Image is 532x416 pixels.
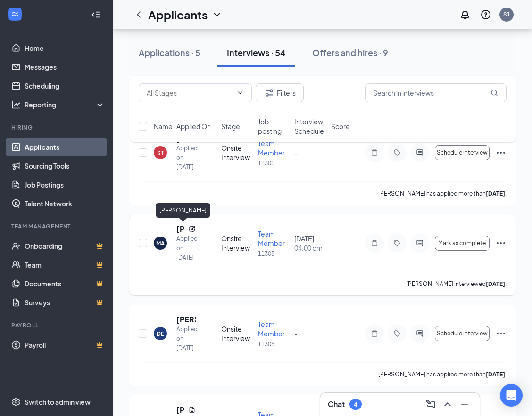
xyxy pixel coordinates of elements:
div: Reporting [25,100,106,109]
div: S1 [503,10,510,18]
svg: Document [188,406,196,414]
a: Talent Network [25,194,105,213]
svg: Tag [391,149,403,156]
span: Schedule interview [437,149,488,156]
div: Payroll [11,321,103,329]
a: OnboardingCrown [25,237,105,255]
div: Onsite Interview [221,324,252,343]
span: Name · Applied On [154,122,211,131]
button: Minimize [457,397,472,412]
h5: [PERSON_NAME] [176,224,184,234]
div: Hiring [11,123,103,131]
a: SurveysCrown [25,293,105,312]
svg: Analysis [11,100,21,109]
svg: Note [369,330,380,337]
input: Search in interviews [365,83,507,102]
span: 04:00 pm - 04:15 pm [294,243,325,253]
a: Applicants [25,138,105,156]
div: [DATE] [294,234,325,253]
p: 11305 [258,250,289,258]
svg: ChevronDown [211,9,223,20]
svg: Ellipses [495,147,507,158]
svg: ChevronLeft [133,9,144,20]
span: - [294,148,298,157]
span: Stage [221,122,240,131]
button: Schedule interview [435,145,490,160]
span: Team Member [258,139,285,157]
div: Team Management [11,222,103,230]
svg: Reapply [188,225,196,233]
p: [PERSON_NAME] interviewed . [406,280,507,288]
a: PayrollCrown [25,335,105,354]
p: [PERSON_NAME] has applied more than . [378,189,507,197]
svg: Minimize [459,399,470,410]
p: [PERSON_NAME] has applied more than . [378,370,507,378]
div: Applied on [DATE] [176,325,196,353]
svg: Collapse [91,10,100,19]
a: Messages [25,57,105,76]
p: 11305 [258,159,289,167]
button: ComposeMessage [423,397,438,412]
div: MA [156,239,165,247]
span: - [294,329,298,338]
svg: Ellipses [495,328,507,339]
svg: Filter [264,87,275,98]
svg: Tag [391,239,403,247]
svg: MagnifyingGlass [490,89,498,97]
span: Team Member [258,320,285,338]
span: Team Member [258,229,285,247]
h5: [PERSON_NAME] [176,405,184,415]
span: Mark as complete [438,240,486,246]
svg: QuestionInfo [480,9,491,20]
svg: ActiveChat [414,149,425,156]
a: Home [25,39,105,57]
div: Open Intercom Messenger [500,384,523,407]
p: 11305 [258,340,289,348]
a: Scheduling [25,76,105,95]
div: ST [157,149,164,157]
h3: Chat [328,399,345,409]
button: Schedule interview [435,326,490,341]
svg: ChevronDown [236,89,244,97]
a: Job Postings [25,175,105,194]
div: Applied on [DATE] [176,234,196,262]
svg: Settings [11,397,21,407]
div: Onsite Interview [221,234,252,253]
a: Sourcing Tools [25,156,105,175]
span: Interview Schedule [294,117,325,136]
button: ChevronUp [440,397,455,412]
a: DocumentsCrown [25,274,105,293]
div: Switch to admin view [25,397,91,407]
div: DE [157,330,164,338]
button: Mark as complete [435,236,490,251]
svg: Tag [391,330,403,337]
input: All Stages [147,88,233,98]
div: Applications · 5 [139,47,200,58]
b: [DATE] [486,190,505,197]
div: Onsite Interview [221,143,252,162]
span: Schedule interview [437,330,488,337]
b: [DATE] [486,371,505,378]
svg: Note [369,149,380,156]
span: Score [331,122,350,131]
svg: ActiveChat [414,239,425,247]
svg: Ellipses [495,237,507,249]
h5: [PERSON_NAME] [176,314,196,325]
svg: WorkstreamLogo [10,9,20,19]
svg: Notifications [459,9,471,20]
button: Filter Filters [256,83,304,102]
svg: ActiveChat [414,330,425,337]
div: Interviews · 54 [227,47,286,58]
div: 4 [354,400,357,408]
svg: ComposeMessage [425,399,436,410]
a: TeamCrown [25,255,105,274]
span: Job posting [258,117,289,136]
svg: Note [369,239,380,247]
b: [DATE] [486,280,505,287]
div: Applied on [DATE] [176,144,196,172]
div: Offers and hires · 9 [312,47,388,58]
h1: Applicants [148,7,208,23]
svg: ChevronUp [442,399,453,410]
div: [PERSON_NAME] [156,203,210,218]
